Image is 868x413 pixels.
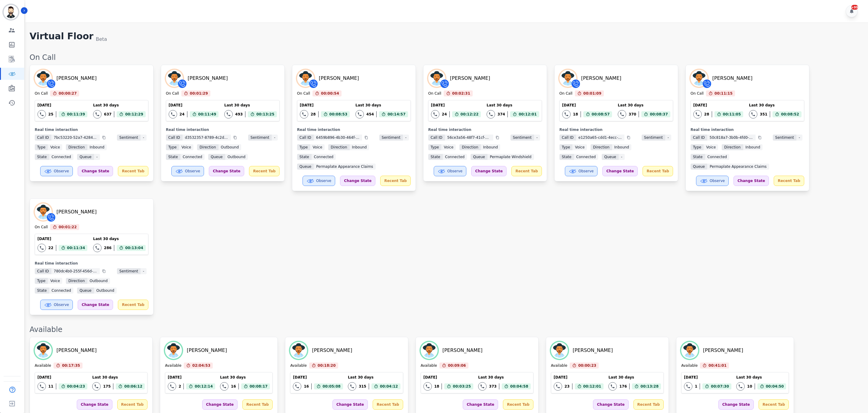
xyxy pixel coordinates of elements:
span: 00:11:34 [67,245,85,251]
span: Observe [54,169,69,174]
span: 00:14:57 [387,111,406,117]
div: [DATE] [37,236,87,241]
span: 00:12:14 [195,383,213,389]
span: 00:08:53 [329,111,348,117]
div: Recent Tab [118,300,148,310]
div: [PERSON_NAME] [450,75,490,82]
div: Real time interaction [166,127,280,132]
div: 175 [103,384,111,389]
span: voice [48,278,62,284]
div: Recent Tab [373,399,403,410]
span: 00:12:01 [519,111,537,117]
span: voice [704,144,718,150]
div: Available [681,363,698,369]
span: 6459b896-4b30-464f-94d5-444f082c9092 [314,135,362,141]
span: Permaplate Windshield [487,154,534,160]
span: Direction [722,144,743,150]
div: Last 30 days [608,375,661,380]
div: Change State [77,399,112,410]
div: Available [551,363,567,369]
div: Change State [734,176,769,186]
div: Available [165,363,181,369]
span: Queue [77,288,94,294]
div: Available [421,363,437,369]
span: 00:12:01 [583,383,601,389]
span: Permaplate Appearance Claims [314,164,375,170]
span: - [403,135,409,141]
div: Real time interaction [297,127,411,132]
div: [DATE] [169,103,219,108]
div: +99 [851,5,858,10]
span: connected [49,154,74,160]
img: Avatar [421,342,438,359]
span: Direction [591,144,612,150]
div: 28 [311,112,316,117]
span: 00:04:58 [510,383,528,389]
div: 176 [619,384,627,389]
div: Recent Tab [643,166,673,176]
div: 28 [704,112,709,117]
div: Recent Tab [759,399,789,410]
span: 00:08:37 [650,111,668,117]
span: State [166,154,180,160]
div: [DATE] [562,103,612,108]
div: Recent Tab [503,399,533,410]
span: Queue [602,154,618,160]
div: 24 [442,112,447,117]
span: State [35,154,49,160]
div: Available [35,363,51,369]
div: [DATE] [693,103,743,108]
div: Change State [463,399,498,410]
div: On Call [428,91,441,96]
span: 00:08:52 [781,111,799,117]
div: [DATE] [300,103,350,108]
div: 493 [235,112,243,117]
span: d3532357-8789-4c2d-ab06-3b2f32361a61 [183,135,231,141]
div: [PERSON_NAME] [187,347,227,354]
span: voice [48,144,62,150]
span: 00:08:17 [250,383,268,389]
div: Real time interaction [35,261,148,266]
span: 7bc53220-52a7-4284-8378-0fc183bda939 [51,135,100,141]
span: Direction [328,144,349,150]
span: Queue [691,164,707,170]
span: 00:00:27 [59,90,77,96]
span: Type [35,278,48,284]
span: connected [574,154,598,160]
span: Sentiment [117,268,141,274]
span: voice [441,144,456,150]
span: 50c818a7-3b0b-4fd0-b917-dbb7abdd48fe [707,135,756,141]
span: 00:12:29 [125,111,143,117]
span: Sentiment [773,135,796,141]
span: Observe [578,169,594,174]
span: 56ce3a56-48f7-41cf-a884-bb93b9e3f0cf [445,135,493,141]
div: 23 [565,384,570,389]
span: outbound [87,278,110,284]
span: Type [35,144,48,150]
div: [PERSON_NAME] [712,75,753,82]
button: Observe [171,166,204,176]
span: Call ID [166,135,183,141]
span: Direction [66,144,87,150]
span: Observe [185,169,200,174]
span: 00:11:15 [714,90,733,96]
div: Change State [471,166,507,176]
div: 1 [695,384,697,389]
div: Beta [96,36,107,43]
div: 16 [231,384,236,389]
div: Change State [78,300,113,310]
div: 315 [359,384,366,389]
span: 00:01:22 [59,224,77,230]
img: Avatar [428,70,445,87]
div: Real time interaction [691,127,804,132]
button: Observe [303,176,335,186]
span: State [35,288,49,294]
span: connected [180,154,205,160]
div: 374 [497,112,505,117]
span: Sentiment [642,135,665,141]
span: inbound [743,144,763,150]
div: Available [290,363,306,369]
div: Change State [332,399,368,410]
div: Last 30 days [618,103,670,108]
button: Observe [696,176,729,186]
